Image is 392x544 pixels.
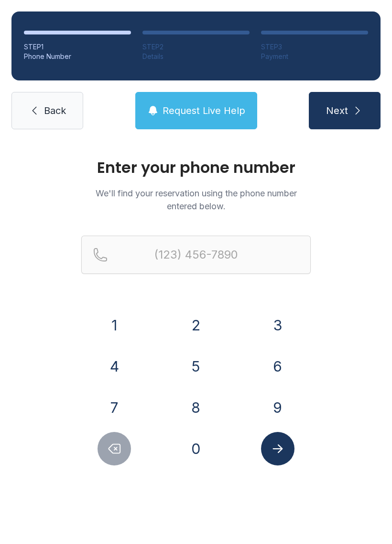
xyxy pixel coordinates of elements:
[24,52,131,61] div: Phone Number
[179,350,213,383] button: 5
[81,187,311,213] p: We'll find your reservation using the phone number entered below.
[261,391,294,424] button: 9
[326,104,348,117] span: Next
[98,391,131,424] button: 7
[24,42,131,52] div: STEP 1
[81,160,311,175] h1: Enter your phone number
[261,52,368,61] div: Payment
[81,236,311,274] input: Reservation phone number
[179,308,213,342] button: 2
[261,432,294,465] button: Submit lookup form
[44,104,66,117] span: Back
[261,308,294,342] button: 3
[142,42,250,52] div: STEP 2
[98,308,131,342] button: 1
[179,432,213,465] button: 0
[142,52,250,61] div: Details
[98,432,131,465] button: Delete number
[98,350,131,383] button: 4
[261,42,368,52] div: STEP 3
[163,104,245,117] span: Request Live Help
[261,350,294,383] button: 6
[179,391,213,424] button: 8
